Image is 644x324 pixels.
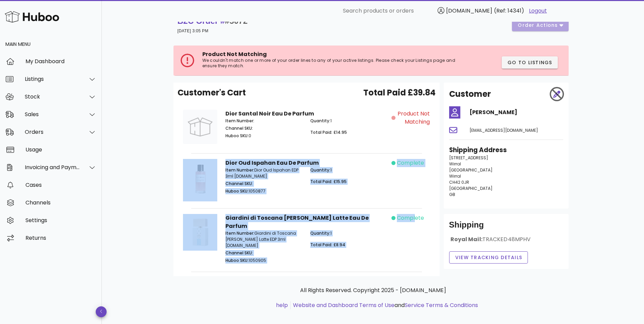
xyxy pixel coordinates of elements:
[225,257,249,263] span: Huboo SKU:
[25,217,96,223] div: Settings
[397,159,424,167] span: complete
[5,10,59,24] img: Huboo Logo
[293,301,394,309] a: Website and Dashboard Terms of Use
[502,56,558,69] button: Go to Listings
[363,87,436,99] span: Total Paid £39.84
[310,167,330,173] span: Quantity:
[291,301,478,309] li: and
[449,173,461,179] span: Wirral
[310,118,330,124] span: Quantity:
[179,286,567,294] p: All Rights Reserved. Copyright 2025 - [DOMAIN_NAME]
[455,254,522,261] span: View Tracking details
[470,127,538,133] span: [EMAIL_ADDRESS][DOMAIN_NAME]
[310,179,347,184] span: Total Paid: £15.95
[470,108,563,116] h4: [PERSON_NAME]
[449,185,493,191] span: [GEOGRAPHIC_DATA]
[449,192,455,197] span: GB
[449,88,491,100] h2: Customer
[310,129,347,135] span: Total Paid: £14.95
[310,167,387,173] p: 1
[183,110,217,144] img: Product Image
[202,50,267,58] span: Product Not Matching
[225,214,369,230] strong: Giardini di Toscana [PERSON_NAME] Latte Eau De Parfum
[225,188,249,194] span: Huboo SKU:
[507,59,552,66] span: Go to Listings
[449,167,493,173] span: [GEOGRAPHIC_DATA]
[178,29,208,33] small: [DATE] 3:05 PM
[183,159,217,199] img: Product Image
[25,235,96,241] div: Returns
[225,133,302,139] p: 0
[183,214,217,248] img: Product Image
[225,188,302,194] p: 1050877
[225,159,319,167] strong: Dior Oud Ispahan Eau De Parfum
[225,230,254,236] span: Item Number:
[310,230,387,236] p: 1
[310,230,330,236] span: Quantity:
[310,242,345,248] span: Total Paid: £8.94
[25,164,80,170] div: Invoicing and Payments
[449,236,563,249] div: Royal Mail:
[225,133,249,139] span: Huboo SKU:
[449,219,563,236] div: Shipping
[529,7,547,15] a: Logout
[225,230,302,249] p: Giardini di Toscana [PERSON_NAME] Latte EDP 3ml [DOMAIN_NAME]
[449,161,461,167] span: Wirral
[225,167,302,179] p: Dior Oud Ispahan EDP 3ml [DOMAIN_NAME]
[397,110,430,126] span: Product Not Matching
[446,7,492,15] span: [DOMAIN_NAME]
[494,7,524,15] span: (Ref: 14341)
[276,301,288,309] a: help
[25,129,80,135] div: Orders
[225,110,314,118] strong: Dior Santal Noir Eau De Parfum
[449,179,469,185] span: CH42 0JR
[225,250,253,256] span: Channel SKU:
[225,118,254,124] span: Item Number:
[405,301,478,309] a: Service Terms & Conditions
[225,257,302,264] p: 1050905
[25,76,80,82] div: Listings
[178,87,246,99] span: Customer's Cart
[397,214,424,222] span: complete
[25,199,96,206] div: Channels
[25,182,96,188] div: Cases
[310,118,387,124] p: 1
[25,93,80,100] div: Stock
[449,155,488,161] span: [STREET_ADDRESS]
[25,111,80,118] div: Sales
[449,251,528,264] button: View Tracking details
[449,145,563,155] h3: Shipping Address
[225,167,254,173] span: Item Number:
[25,58,96,65] div: My Dashboard
[25,146,96,153] div: Usage
[482,235,531,243] span: TRACKED48MPHV
[225,181,253,186] span: Channel SKU:
[202,58,468,69] p: We couldn't match one or more of your order lines to any of your active listings. Please check yo...
[225,125,253,131] span: Channel SKU:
